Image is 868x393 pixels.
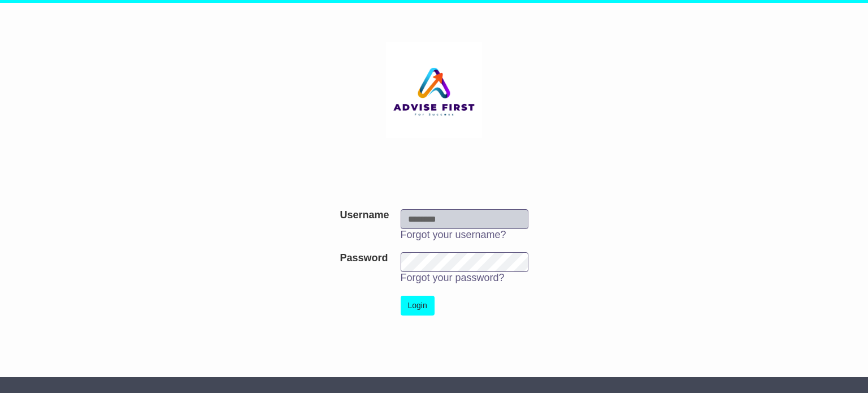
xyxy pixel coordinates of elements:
[401,296,435,316] button: Login
[340,252,388,265] label: Password
[340,209,389,222] label: Username
[401,229,506,240] a: Forgot your username?
[386,42,482,138] img: Aspera Group Pty Ltd
[401,272,505,283] a: Forgot your password?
